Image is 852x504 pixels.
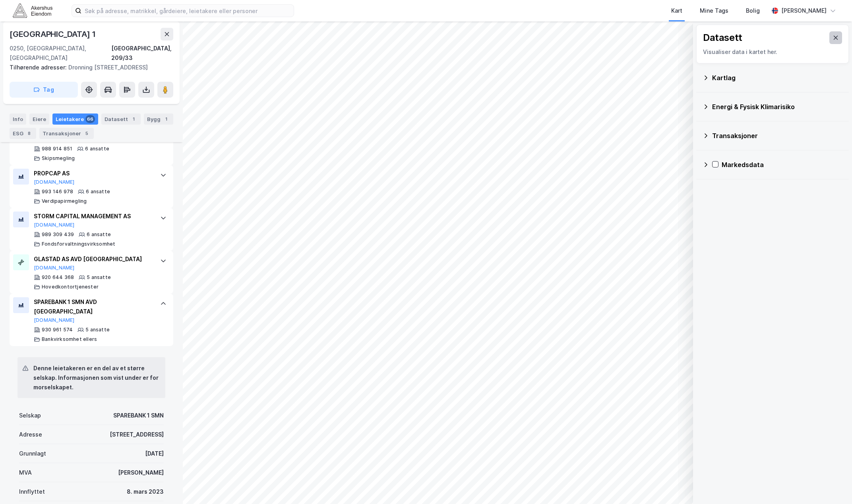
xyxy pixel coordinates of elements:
[812,466,852,504] div: Kontrollprogram for chat
[671,6,682,15] div: Kart
[113,411,164,420] div: SPAREBANK 1 SMN
[83,129,91,137] div: 5
[87,231,111,238] div: 6 ansatte
[42,274,74,281] div: 920 644 368
[34,212,152,221] div: STORM CAPITAL MANAGEMENT AS
[110,430,164,439] div: [STREET_ADDRESS]
[87,274,111,281] div: 5 ansatte
[19,411,41,420] div: Selskap
[42,146,72,152] div: 988 914 851
[42,189,73,195] div: 993 146 978
[130,115,137,123] div: 1
[85,115,95,123] div: 66
[700,6,728,15] div: Mine Tags
[19,487,45,496] div: Innflyttet
[39,128,94,139] div: Transaksjoner
[42,336,97,342] div: Bankvirksomhet ellers
[34,169,152,178] div: PROPCAP AS
[10,63,167,72] div: Dronning [STREET_ADDRESS]
[10,113,26,125] div: Info
[19,468,32,477] div: MVA
[34,179,75,185] button: [DOMAIN_NAME]
[10,44,111,63] div: 0250, [GEOGRAPHIC_DATA], [GEOGRAPHIC_DATA]
[34,265,75,271] button: [DOMAIN_NAME]
[81,5,294,17] input: Søk på adresse, matrikkel, gårdeiere, leietakere eller personer
[118,468,164,477] div: [PERSON_NAME]
[10,64,68,71] span: Tilhørende adresser:
[703,47,842,57] div: Visualiser data i kartet her.
[85,327,110,333] div: 5 ansatte
[781,6,827,15] div: [PERSON_NAME]
[712,73,842,83] div: Kartlag
[10,28,97,40] div: [GEOGRAPHIC_DATA] 1
[111,44,173,63] div: [GEOGRAPHIC_DATA], 209/33
[34,317,75,323] button: [DOMAIN_NAME]
[42,231,74,238] div: 989 309 439
[144,113,173,125] div: Bygg
[13,4,52,17] img: akershus-eiendom-logo.9091f326c980b4bce74ccdd9f866810c.svg
[29,113,49,125] div: Eiere
[127,487,164,496] div: 8. mars 2023
[722,160,842,169] div: Markedsdata
[19,430,42,439] div: Adresse
[101,113,141,125] div: Datasett
[34,297,152,316] div: SPAREBANK 1 SMN AVD [GEOGRAPHIC_DATA]
[712,131,842,140] div: Transaksjoner
[34,222,75,228] button: [DOMAIN_NAME]
[86,189,110,195] div: 6 ansatte
[85,146,109,152] div: 6 ansatte
[34,254,152,264] div: GLASTAD AS AVD [GEOGRAPHIC_DATA]
[10,82,78,98] button: Tag
[162,115,170,123] div: 1
[25,129,33,137] div: 8
[10,128,36,139] div: ESG
[19,449,46,458] div: Grunnlagt
[42,241,115,247] div: Fondsforvaltningsvirksomhet
[746,6,760,15] div: Bolig
[145,449,164,458] div: [DATE]
[42,198,87,204] div: Verdipapirmegling
[42,327,73,333] div: 930 961 574
[703,31,742,44] div: Datasett
[33,364,159,392] div: Denne leietakeren er en del av et større selskap. Informasjonen som vist under er for morselskapet.
[42,155,75,162] div: Skipsmegling
[42,284,99,290] div: Hovedkontortjenester
[712,102,842,112] div: Energi & Fysisk Klimarisiko
[52,113,98,125] div: Leietakere
[812,466,852,504] iframe: Chat Widget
